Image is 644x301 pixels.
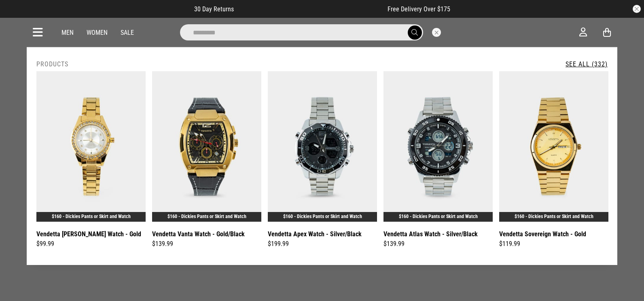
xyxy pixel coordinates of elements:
a: Vendetta Sovereign Watch - Gold [499,229,586,239]
a: $160 - Dickies Pants or Skirt and Watch [167,214,246,219]
h2: Products [36,60,68,68]
img: Vendetta Apex Watch - Silver/black in Silver [268,71,377,222]
div: $139.99 [152,239,261,249]
div: $139.99 [383,239,493,249]
img: Vendetta Sovereign Watch - Gold in Gold [499,71,608,222]
a: Women [87,29,108,36]
div: $199.99 [268,239,377,249]
div: $119.99 [499,239,608,249]
img: Vendetta Atlas Watch - Silver/black in Silver [383,71,493,222]
a: Vendetta Atlas Watch - Silver/Black [383,229,478,239]
a: Men [61,29,74,36]
a: Sale [121,29,134,36]
a: $160 - Dickies Pants or Skirt and Watch [283,214,362,219]
div: $99.99 [36,239,146,249]
a: Vendetta Apex Watch - Silver/Black [268,229,362,239]
a: $160 - Dickies Pants or Skirt and Watch [52,214,131,219]
img: Vendetta Celeste Watch - Gold in Gold [36,71,146,222]
img: Vendetta Vanta Watch - Gold/black in Multi [152,71,261,222]
span: Free Delivery Over $175 [388,5,450,13]
a: $160 - Dickies Pants or Skirt and Watch [515,214,593,219]
a: See All (332) [566,60,608,68]
span: 30 Day Returns [194,5,234,13]
button: Close search [432,28,441,37]
iframe: Customer reviews powered by Trustpilot [250,5,371,13]
a: $160 - Dickies Pants or Skirt and Watch [399,214,478,219]
button: Open LiveChat chat widget [6,3,31,28]
a: Vendetta Vanta Watch - Gold/Black [152,229,245,239]
a: Vendetta [PERSON_NAME] Watch - Gold [36,229,141,239]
